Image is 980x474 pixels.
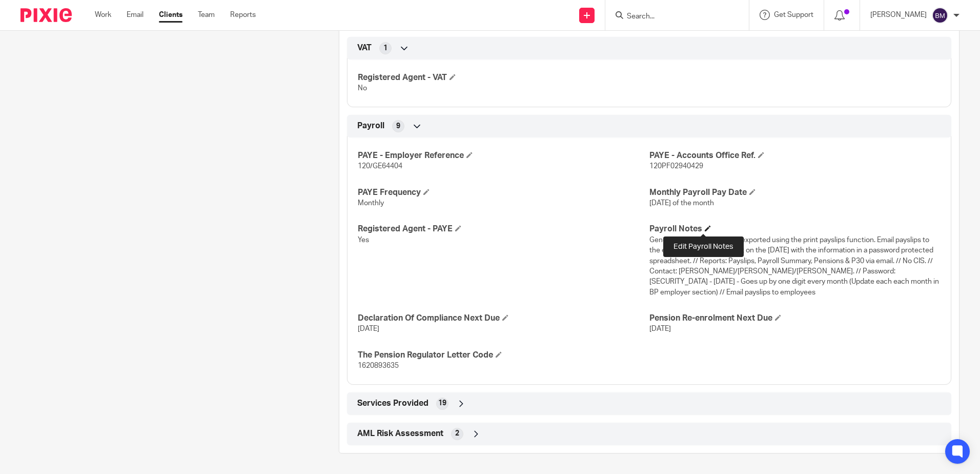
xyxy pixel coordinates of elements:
a: Reports [230,10,256,20]
h4: The Pension Regulator Letter Code [358,350,649,361]
span: AML Risk Assessment [357,428,443,439]
input: Search [626,12,718,22]
img: svg%3E [932,7,948,24]
span: [DATE] [649,325,671,332]
a: Team [198,10,215,20]
h4: Payroll Notes [649,224,941,234]
span: 1 [383,43,387,53]
span: 9 [396,121,400,131]
span: Get Support [774,11,813,18]
span: VAT [357,43,372,53]
h4: Registered Agent - PAYE [358,224,649,234]
a: Work [95,10,111,20]
span: [DATE] [358,325,379,332]
span: General: Likes payslips to be exported using the print payslips function. Email payslips to the e... [649,236,939,296]
span: 120PF02940429 [649,163,703,170]
a: Email [127,10,144,20]
p: [PERSON_NAME] [870,10,927,20]
span: [DATE] of the month [649,200,714,207]
span: Payroll [357,121,384,131]
h4: PAYE - Employer Reference [358,150,649,161]
span: Monthly [358,200,384,207]
h4: PAYE - Accounts Office Ref. [649,150,941,161]
h4: Pension Re-enrolment Next Due [649,313,941,324]
span: 19 [438,398,446,408]
h4: Declaration Of Compliance Next Due [358,313,649,324]
h4: Monthly Payroll Pay Date [649,187,941,198]
span: 120/GE64404 [358,163,402,170]
span: Services Provided [357,398,428,409]
h4: Registered Agent - VAT [358,72,649,83]
span: 2 [455,428,459,439]
h4: PAYE Frequency [358,187,649,198]
img: Pixie [21,8,72,22]
span: No [358,85,367,92]
span: Yes [358,236,369,244]
a: Clients [159,10,182,20]
span: 1620893635 [358,362,399,369]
